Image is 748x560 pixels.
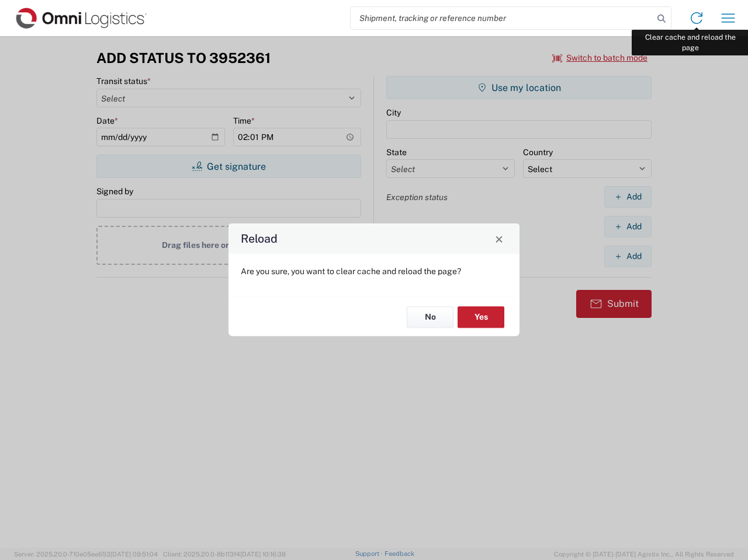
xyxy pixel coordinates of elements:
p: Are you sure, you want to clear cache and reload the page? [241,266,507,276]
h4: Reload [241,230,278,247]
button: Yes [458,306,504,328]
input: Shipment, tracking or reference number [351,7,653,29]
button: No [407,306,453,328]
button: Close [491,230,507,247]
